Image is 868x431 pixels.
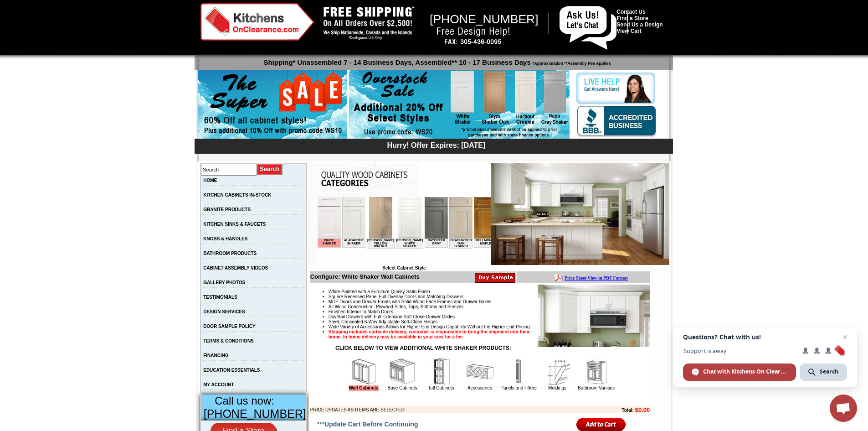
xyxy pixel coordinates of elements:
strong: CLICK BELOW TO VIEW ADDITIONAL WHITE SHAKER PRODUCTS: [335,345,511,351]
span: Search [820,368,838,376]
img: Kitchens on Clearance Logo [200,3,314,41]
li: White Painted with a Furniture Quality Satin Finish [329,289,650,294]
a: View Cart [616,28,641,34]
a: KNOBS & HANDLES [203,236,247,241]
span: [PHONE_NUMBER] [204,407,306,420]
a: Price Sheet View in PDF Format [10,1,74,9]
span: Call us now: [215,395,274,407]
iframe: Browser incompatible [318,197,491,265]
img: White Shaker [491,163,669,265]
a: Base Cabinets [387,385,417,390]
li: Wide Variety of Accessories Allows for Higher End Design Capability Without the Higher End Pricing [329,324,650,329]
a: CABINET ASSEMBLY VIDEOS [203,265,268,270]
b: $0.00 [635,406,650,413]
a: TERMS & CONDITIONS [203,338,254,343]
li: Finished Interior to Match Doors [329,309,650,314]
a: FINANCING [203,353,229,358]
div: Search [800,363,847,381]
a: Accessories [467,385,492,390]
a: DESIGN SERVICES [203,309,245,314]
a: MY ACCOUNT [203,382,234,387]
a: TESTIMONIALS [203,295,237,300]
a: Send Us a Design [616,21,663,28]
a: Contact Us [616,9,645,15]
a: GRANITE PRODUCTS [203,207,251,212]
img: Bathroom Vanities [582,358,610,385]
b: Total: [621,408,633,413]
img: Tall Cabinets [427,358,455,385]
a: Wall Cabinets [349,385,378,391]
a: Moldings [548,385,566,390]
a: HOME [203,178,217,183]
img: Panels and Fillers [505,358,532,385]
a: GALLERY PHOTOS [203,280,245,285]
img: Moldings [544,358,571,385]
a: Panels and Fillers [500,385,536,390]
img: Product Image [538,285,650,347]
li: Square Recessed Panel Full Overlay Doors and Matching Drawers [329,294,650,299]
strong: Shipping includes curbside delivery, customer is responsible to bring the shipment into their hom... [329,329,530,339]
img: Wall Cabinets [350,358,377,385]
b: Select Cabinet Style [382,265,426,270]
div: Hurry! Offer Expires: [DATE] [199,140,673,150]
a: KITCHEN SINKS & FAUCETS [203,222,266,227]
div: Open chat [830,395,857,422]
span: Support is away [683,348,796,354]
b: Price Sheet View in PDF Format [10,4,74,9]
li: Dovetail Drawers with Full Extension Soft Close Drawer Glides [329,314,650,319]
div: Chat with Kitchens On Clearance [683,363,796,381]
a: DOOR SAMPLE POLICY [203,324,255,329]
td: Bellmonte Maple [156,42,180,51]
li: All Wood Construction, Plywood Sides, Tops, Bottoms and Shelves [329,304,650,309]
span: *Approximation **Assembly Fee Applies [531,59,611,66]
img: Accessories [466,358,493,385]
a: KITCHEN CABINETS IN-STOCK [203,192,271,197]
b: Configure: White Shaker Wall Cabinets [310,273,420,280]
img: pdf.png [1,2,9,10]
a: EDUCATION ESSENTIALS [203,368,260,373]
input: Submit [257,163,283,176]
span: Close chat [839,332,850,343]
span: Questions? Chat with us! [683,333,847,341]
span: [PHONE_NUMBER] [430,12,539,26]
span: Chat with Kitchens On Clearance [703,368,787,376]
a: Bathroom Vanities [578,385,615,390]
a: BATHROOM PRODUCTS [203,251,257,256]
a: Find a Store [616,15,648,21]
li: Steel, Concealed 6-Way Adjustable Soft-Close Hinges [329,319,650,324]
p: Shipping* Unassembled 7 - 14 Business Days, Assembled** 10 - 17 Business Days [199,54,673,66]
a: Tall Cabinets [428,385,454,390]
span: ***Update Cart Before Continuing [317,421,418,428]
td: PRICE UPDATES AS ITEMS ARE SELECTED [310,406,572,413]
img: Base Cabinets [389,358,416,385]
li: MDF Doors and Drawer Fronts with Solid Wood Face Frames and Drawer Boxes [329,299,650,304]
